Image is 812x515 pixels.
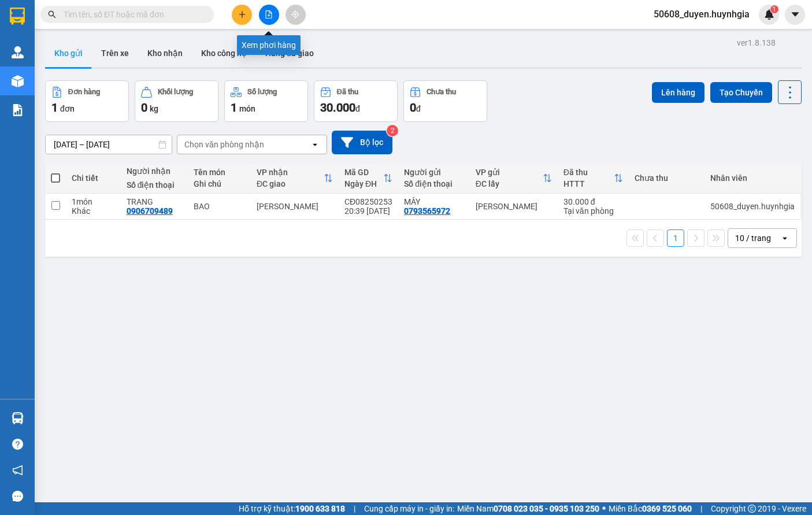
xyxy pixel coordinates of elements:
[259,5,279,25] button: file-add
[354,502,355,515] span: |
[403,80,487,122] button: Chưa thu0đ
[72,173,115,183] div: Chi tiết
[476,202,552,211] div: [PERSON_NAME]
[239,104,255,113] span: món
[344,197,392,206] div: CĐ08250253
[785,5,805,25] button: caret-down
[45,39,92,67] button: Kho gửi
[563,168,614,177] div: Đã thu
[667,229,684,247] button: 1
[141,101,147,114] span: 0
[344,179,383,188] div: Ngày ĐH
[10,8,25,25] img: logo-vxr
[404,197,464,206] div: MÂY
[563,206,624,216] div: Tại văn phòng
[780,234,789,243] svg: open
[72,197,115,206] div: 1 món
[310,140,320,149] svg: open
[12,465,23,476] span: notification
[257,202,333,211] div: [PERSON_NAME]
[364,502,454,515] span: Cung cấp máy in - giấy in:
[224,80,308,122] button: Số lượng1món
[457,502,599,515] span: Miền Nam
[64,8,200,21] input: Tìm tên, số ĐT hoặc mã đơn
[494,504,599,513] strong: 0708 023 035 - 0935 103 250
[700,502,702,515] span: |
[470,163,558,194] th: Toggle SortBy
[772,5,776,13] span: 1
[404,168,464,177] div: Người gửi
[563,179,614,188] div: HTTT
[12,491,23,502] span: message
[344,168,383,177] div: Mã GD
[427,88,456,96] div: Chưa thu
[257,179,324,188] div: ĐC giao
[295,504,345,513] strong: 1900 633 818
[251,163,339,194] th: Toggle SortBy
[642,504,692,513] strong: 0369 525 060
[194,168,245,177] div: Tên món
[265,10,273,18] span: file-add
[60,104,75,113] span: đơn
[184,139,264,150] div: Chọn văn phòng nhận
[710,173,795,183] div: Nhân viên
[127,166,182,176] div: Người nhận
[558,163,629,194] th: Toggle SortBy
[68,88,100,96] div: Đơn hàng
[257,168,324,177] div: VP nhận
[138,39,192,67] button: Kho nhận
[232,5,252,25] button: plus
[12,104,24,116] img: solution-icon
[737,36,776,49] div: ver 1.8.138
[735,232,771,244] div: 10 / trang
[563,197,624,206] div: 30.000 đ
[92,39,138,67] button: Trên xe
[231,101,237,114] span: 1
[237,35,301,55] div: Xem phơi hàng
[710,82,772,103] button: Tạo Chuyến
[247,88,277,96] div: Số lượng
[476,168,543,177] div: VP gửi
[12,412,24,424] img: warehouse-icon
[314,80,398,122] button: Đã thu30.000đ
[332,131,392,154] button: Bộ lọc
[355,104,360,113] span: đ
[135,80,218,122] button: Khối lượng0kg
[404,206,450,216] div: 0793565972
[238,10,246,18] span: plus
[127,197,182,206] div: TRANG
[602,506,606,511] span: ⚪️
[194,179,245,188] div: Ghi chú
[652,82,705,103] button: Lên hàng
[48,10,56,18] span: search
[51,101,58,114] span: 1
[416,104,421,113] span: đ
[46,135,172,154] input: Select a date range.
[748,505,756,513] span: copyright
[192,39,256,67] button: Kho công nợ
[337,88,358,96] div: Đã thu
[710,202,795,211] div: 50608_duyen.huynhgia
[476,179,543,188] div: ĐC lấy
[387,125,398,136] sup: 2
[12,46,24,58] img: warehouse-icon
[764,9,774,20] img: icon-new-feature
[12,439,23,450] span: question-circle
[127,180,182,190] div: Số điện thoại
[635,173,699,183] div: Chưa thu
[644,7,759,21] span: 50608_duyen.huynhgia
[344,206,392,216] div: 20:39 [DATE]
[404,179,464,188] div: Số điện thoại
[770,5,778,13] sup: 1
[291,10,299,18] span: aim
[194,202,245,211] div: BAO
[339,163,398,194] th: Toggle SortBy
[127,206,173,216] div: 0906709489
[239,502,345,515] span: Hỗ trợ kỹ thuật:
[45,80,129,122] button: Đơn hàng1đơn
[410,101,416,114] span: 0
[12,75,24,87] img: warehouse-icon
[320,101,355,114] span: 30.000
[72,206,115,216] div: Khác
[150,104,158,113] span: kg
